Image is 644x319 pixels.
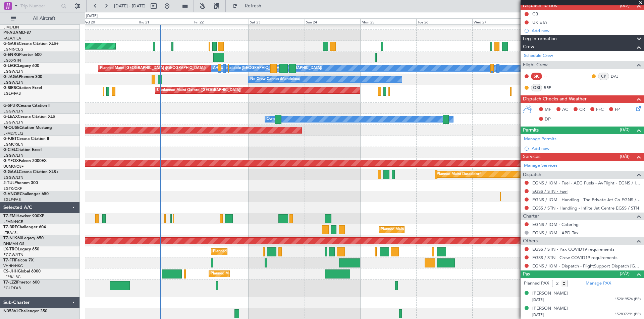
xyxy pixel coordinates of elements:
[193,18,249,24] div: Fri 22
[3,214,44,218] a: T7-EMIHawker 900XP
[611,73,626,79] a: DAJ
[3,241,24,246] a: DNMM/LOS
[532,255,618,260] a: EGSS / STN - Crew COVID19 requirements
[3,164,23,169] a: UUMO/OSF
[17,16,71,21] span: All Aircraft
[137,18,193,24] div: Thu 21
[544,73,559,79] div: - -
[523,95,587,103] span: Dispatch Checks and Weather
[3,153,23,158] a: EGGW/LTN
[3,86,16,90] span: G-SIRS
[114,3,146,9] span: [DATE] - [DATE]
[3,53,42,57] a: G-ENRGPraetor 600
[615,297,641,302] span: 152019526 (PP)
[523,61,548,69] span: Flight Crew
[523,237,538,245] span: Others
[3,192,49,196] a: G-VNORChallenger 650
[532,305,568,312] div: [PERSON_NAME]
[523,127,539,134] span: Permits
[3,115,18,119] span: G-LEAX
[3,214,16,218] span: T7-EMI
[249,18,305,24] div: Sat 23
[360,18,416,24] div: Mon 25
[544,85,559,91] a: BRP
[3,247,39,251] a: LX-TROLegacy 650
[3,159,47,163] a: G-YFOXFalcon 2000EX
[3,64,18,68] span: G-LEGC
[620,153,630,160] span: (0/8)
[3,281,40,285] a: T7-LZZIPraetor 600
[3,148,42,152] a: G-CIELCitation Excel
[615,312,641,317] span: 152837291 (PP)
[3,31,18,35] span: P4-AUA
[305,18,361,24] div: Sun 24
[531,84,542,91] div: OBI
[3,126,52,130] a: M-OUSECitation Mustang
[532,246,614,252] a: EGSS / STN - Pax COVID19 requirements
[545,106,551,113] span: MF
[545,116,551,123] span: DP
[213,63,322,73] div: A/C Unavailable [GEOGRAPHIC_DATA] ([GEOGRAPHIC_DATA])
[3,31,31,35] a: P4-AUAMD-87
[3,137,17,141] span: G-FJET
[596,106,604,113] span: FFC
[531,73,542,80] div: SIC
[81,18,137,24] div: Wed 20
[3,281,17,285] span: T7-LZZI
[3,115,55,119] a: G-LEAXCessna Citation XLS
[3,137,49,141] a: G-FJETCessna Citation II
[3,126,19,130] span: M-OUSE
[3,75,19,79] span: G-JAGA
[3,197,21,202] a: EGLF/FAB
[3,91,21,96] a: EGLF/FAB
[3,58,21,63] a: EGSS/STN
[532,205,639,211] a: EGSS / STN - Handling - Inflite Jet Centre EGSS / STN
[239,4,267,8] span: Refresh
[472,18,528,24] div: Wed 27
[3,170,19,174] span: G-GAAL
[3,247,18,251] span: LX-TRO
[3,230,18,235] a: LTBA/ISL
[7,13,73,24] button: All Aircraft
[620,126,630,133] span: (0/0)
[100,63,206,73] div: Planned Maint [GEOGRAPHIC_DATA] ([GEOGRAPHIC_DATA])
[211,269,316,279] div: Planned Maint [GEOGRAPHIC_DATA] ([GEOGRAPHIC_DATA])
[3,219,23,224] a: LFMN/NCE
[524,162,557,169] a: Manage Services
[579,106,585,113] span: CR
[524,280,549,287] label: Planned PAX
[3,309,47,313] a: N358VJChallenger 350
[620,2,630,9] span: (0/2)
[532,197,641,203] a: EGNS / IOM - Handling - The Private Jet Co EGNS / IOM
[213,247,319,257] div: Planned Maint [GEOGRAPHIC_DATA] ([GEOGRAPHIC_DATA])
[3,131,23,136] a: LFMD/CEQ
[532,28,641,33] div: Add new
[523,270,530,278] span: Pax
[3,309,18,313] span: N358VJ
[532,11,538,17] div: CB
[3,258,15,262] span: T7-FFI
[437,169,481,179] div: Planned Maint Dusseldorf
[3,274,21,280] a: LFPB/LBG
[532,146,641,151] div: Add new
[3,75,42,79] a: G-JAGAPhenom 300
[3,236,44,240] a: T7-N1960Legacy 650
[3,120,23,125] a: EGGW/LTN
[532,263,641,269] a: EGNS / IOM - Dispatch - FlightSupport Dispatch [GEOGRAPHIC_DATA]
[3,69,23,74] a: EGGW/LTN
[3,186,22,191] a: EGTK/OXF
[562,106,568,113] span: AC
[20,1,59,11] input: Trip Number
[3,86,42,90] a: G-SIRSCitation Excel
[586,280,611,287] a: Manage PAX
[3,269,18,273] span: CS-JHH
[3,80,23,85] a: EGGW/LTN
[3,64,39,68] a: G-LEGCLegacy 600
[532,290,568,297] div: [PERSON_NAME]
[3,109,23,114] a: EGGW/LTN
[3,159,19,163] span: G-YFOX
[3,181,14,185] span: 2-TIJL
[3,225,17,229] span: T7-BRE
[524,136,556,143] a: Manage Permits
[3,258,34,262] a: T7-FFIFalcon 7X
